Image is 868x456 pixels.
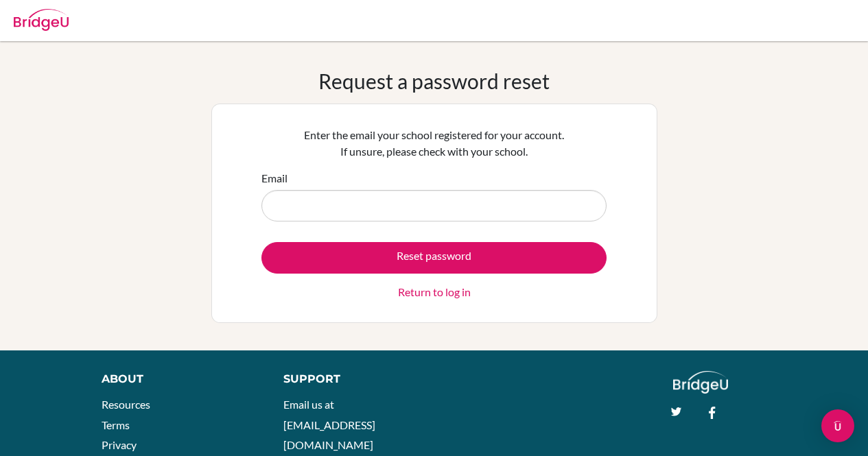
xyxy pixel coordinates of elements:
a: Terms [102,418,130,431]
div: Open Intercom Messenger [821,409,854,442]
button: Reset password [261,242,607,274]
div: About [102,371,253,387]
img: Bridge-U [14,9,69,31]
a: Privacy [102,438,137,451]
p: Enter the email your school registered for your account. If unsure, please check with your school. [261,127,607,160]
h1: Request a password reset [318,69,550,93]
img: logo_white@2x-f4f0deed5e89b7ecb1c2cc34c3e3d731f90f0f143d5ea2071677605dd97b5244.png [673,371,729,394]
a: Resources [102,398,150,411]
div: Support [283,371,421,387]
a: Return to log in [398,284,471,300]
label: Email [261,170,288,187]
a: Email us at [EMAIL_ADDRESS][DOMAIN_NAME] [283,398,375,451]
